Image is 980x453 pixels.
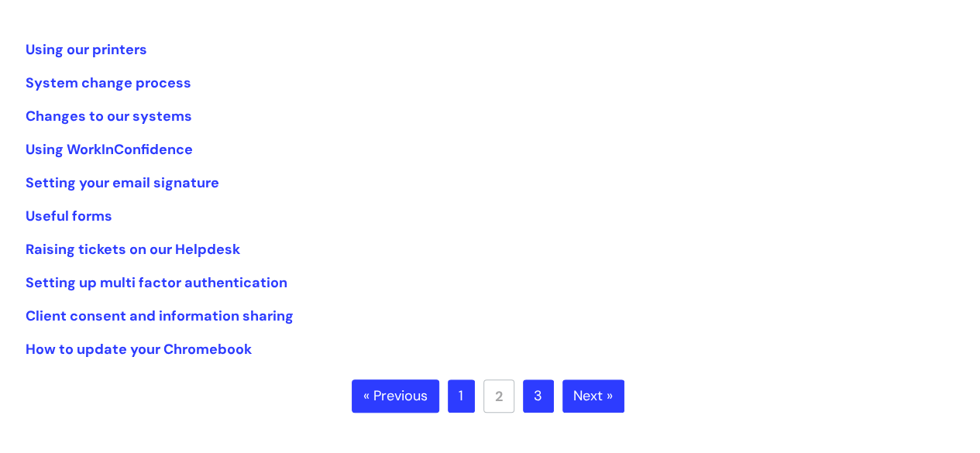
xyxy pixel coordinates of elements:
[523,379,554,414] a: 3
[26,140,193,159] a: Using WorkInConfidence
[26,273,287,292] a: Setting up multi factor authentication
[26,74,191,92] a: System change process
[26,340,252,359] a: How to update your Chromebook
[26,240,240,259] a: Raising tickets on our Helpdesk
[562,379,624,414] a: Next »
[26,307,294,325] a: Client consent and information sharing
[352,379,439,414] a: « Previous
[448,379,475,414] a: 1
[26,40,147,59] a: Using our printers
[26,173,219,192] a: Setting your email signature
[26,207,112,225] a: Useful forms
[26,107,192,125] a: Changes to our systems
[483,379,514,413] a: 2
